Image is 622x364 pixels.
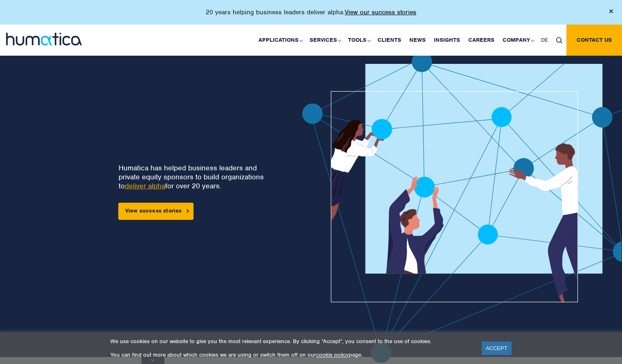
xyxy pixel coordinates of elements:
[110,351,472,358] p: You can find out more about which cookies we are using or switch them off on our page.
[464,25,498,56] a: Careers
[119,163,269,190] p: Humatica has helped business leaders and private equity sponsors to build organizations to for ov...
[316,351,349,358] a: cookie policy
[125,181,165,190] a: deliver alpha
[566,25,622,56] a: Contact us
[537,25,552,56] a: DE
[305,25,344,56] a: Services
[556,37,562,43] img: search_icon
[344,25,373,56] a: Tools
[482,341,512,355] a: ACCEPT
[6,33,82,45] img: logo
[119,203,194,220] a: View success stories
[541,36,548,43] span: DE
[430,25,464,56] a: Insights
[498,25,537,56] a: Company
[405,25,430,56] a: News
[373,25,405,56] a: Clients
[206,8,416,16] p: 20 years helping business leaders deliver alpha.
[187,209,189,213] img: arrowicon
[345,8,416,16] a: View our success stories
[110,338,472,345] p: We use cookies on our website to give you the most relevant experience. By clicking “Accept”, you...
[254,25,305,56] a: Applications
